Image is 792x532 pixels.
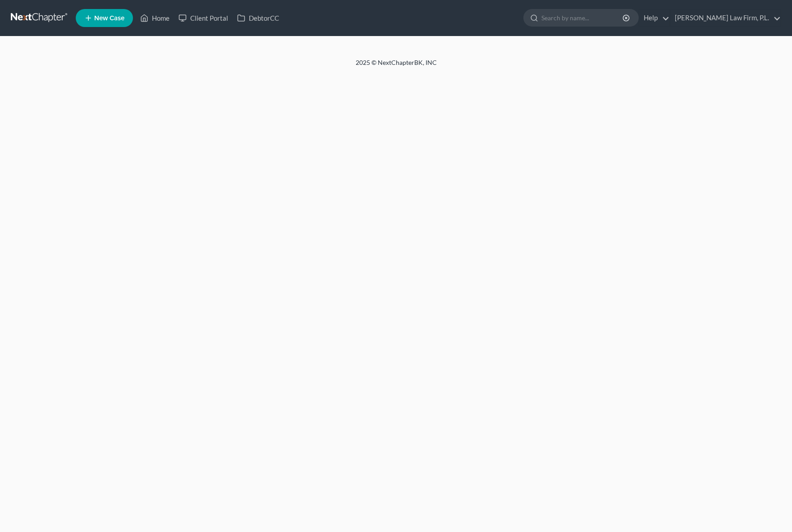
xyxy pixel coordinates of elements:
[136,10,174,26] a: Home
[233,10,284,26] a: DebtorCC
[174,10,233,26] a: Client Portal
[541,9,624,26] input: Search by name...
[139,58,653,74] div: 2025 © NextChapterBK, INC
[94,15,124,22] span: New Case
[670,10,781,26] a: [PERSON_NAME] Law Firm, P.L.
[639,10,669,26] a: Help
